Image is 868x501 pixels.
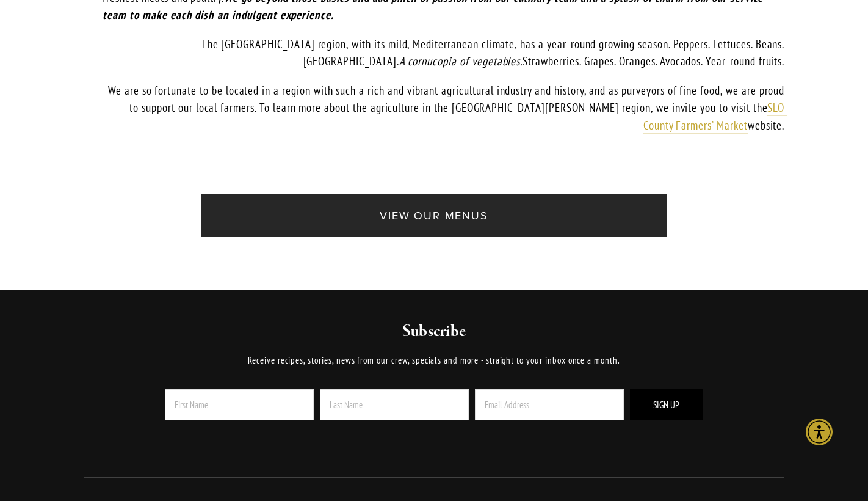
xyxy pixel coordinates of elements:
[630,389,703,420] button: Sign Up
[136,353,732,368] p: Receive recipes, stories, news from our crew, specials and more - straight to your inbox once a m...
[320,389,469,420] input: Last Name
[201,194,666,237] a: View Our Menus
[136,321,732,343] h2: Subscribe
[643,100,787,133] a: SLO County Farmers’ Market
[165,389,314,420] input: First Name
[399,54,523,68] em: A cornucopia of vegetables.
[806,419,833,445] div: Accessibility Menu
[653,399,679,411] span: Sign Up
[475,389,624,420] input: Email Address
[103,35,784,70] p: The [GEOGRAPHIC_DATA] region, with its mild, Mediterranean climate, has a year-round growing seas...
[103,82,784,134] p: We are so fortunate to be located in a region with such a rich and vibrant agricultural industry ...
